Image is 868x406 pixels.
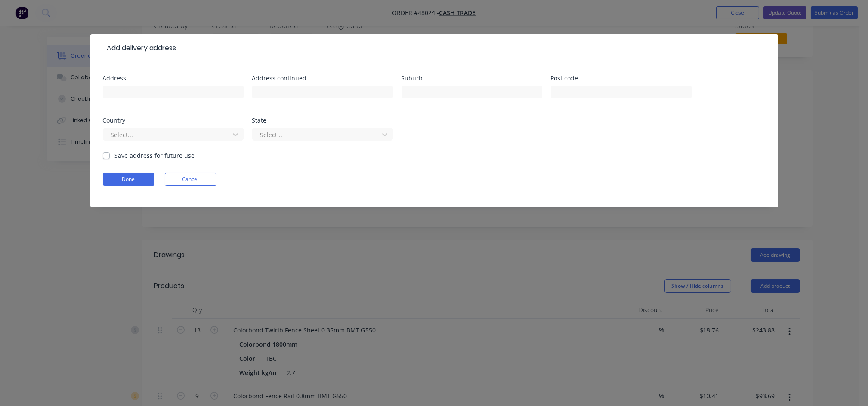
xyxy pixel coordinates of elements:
div: Address [103,75,244,81]
button: Done [103,173,154,186]
label: Save address for future use [115,151,195,160]
div: Suburb [402,75,542,81]
button: Cancel [165,173,216,186]
div: Add delivery address [103,43,176,53]
div: Address continued [252,75,393,81]
div: Country [103,117,244,123]
div: Post code [551,75,692,81]
div: State [252,117,393,123]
